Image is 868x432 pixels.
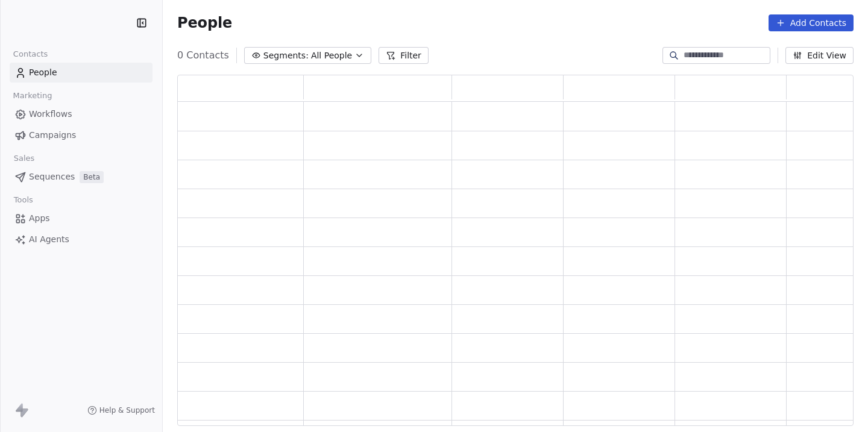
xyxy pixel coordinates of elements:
span: Segments: [263,49,309,62]
span: 0 Contacts [177,48,229,63]
span: Campaigns [29,129,76,142]
button: Add Contacts [769,14,854,31]
a: Help & Support [87,405,155,415]
span: AI Agents [29,233,69,246]
span: Contacts [8,45,53,63]
a: People [10,63,153,83]
a: Workflows [10,104,153,124]
span: Sales [8,149,40,167]
span: Tools [8,191,38,209]
a: AI Agents [10,230,153,249]
button: Filter [379,47,429,64]
span: Beta [80,171,104,183]
span: Marketing [8,87,57,105]
span: People [29,66,57,79]
a: Apps [10,208,153,228]
a: Campaigns [10,125,153,145]
span: All People [311,49,352,62]
span: Workflows [29,108,72,121]
button: Edit View [785,47,854,64]
a: SequencesBeta [10,167,153,187]
span: Sequences [29,171,75,183]
span: People [177,14,232,32]
span: Apps [29,212,50,225]
span: Help & Support [99,405,155,415]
